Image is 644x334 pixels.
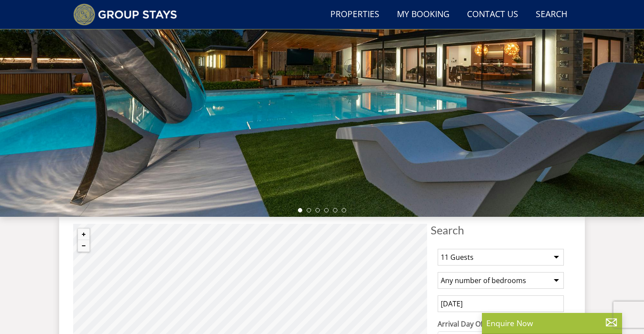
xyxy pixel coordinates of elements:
[327,5,383,25] a: Properties
[78,240,89,251] button: Zoom out
[532,5,571,25] a: Search
[438,319,564,329] label: Arrival Day Of Week
[393,5,453,25] a: My Booking
[464,5,522,25] a: Contact Us
[486,317,618,329] p: Enquire Now
[438,295,564,312] input: Arrival Date
[431,224,571,236] span: Search
[78,229,89,240] button: Zoom in
[73,4,177,25] img: Group Stays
